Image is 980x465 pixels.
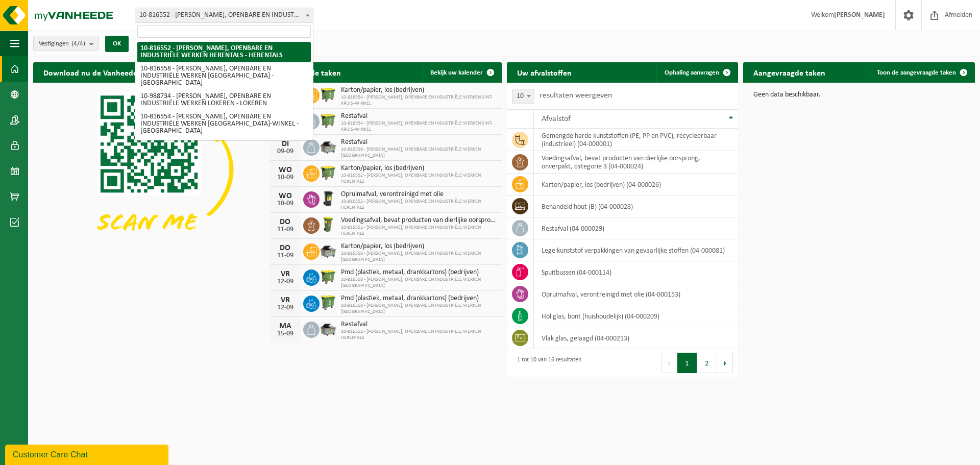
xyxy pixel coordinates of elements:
[534,239,739,261] td: lege kunststof verpakkingen van gevaarlijke stoffen (04-000081)
[512,89,534,104] span: 10
[275,330,296,337] div: 15-09
[275,148,296,155] div: 09-09
[320,320,337,337] img: WB-5000-GAL-GY-01
[341,277,497,289] span: 10-816558 - [PERSON_NAME], OPENBARE EN INDUSTRIËLE WERKEN [GEOGRAPHIC_DATA]
[137,42,311,62] li: 10-816552 - [PERSON_NAME], OPENBARE EN INDUSTRIËLE WERKEN HERENTALS - HERENTALS
[665,69,719,76] span: Ophaling aanvragen
[341,268,497,277] span: Pmd (plastiek, metaal, drankkartons) (bedrijven)
[275,174,296,181] div: 10-09
[534,151,739,174] td: voedingsafval, bevat producten van dierlijke oorsprong, onverpakt, categorie 3 (04-000024)
[877,69,956,76] span: Toon de aangevraagde taken
[422,62,501,83] a: Bekijk uw kalender
[717,353,733,373] button: Next
[341,303,497,315] span: 10-816558 - [PERSON_NAME], OPENBARE EN INDUSTRIËLE WERKEN [GEOGRAPHIC_DATA]
[341,86,497,94] span: Karton/papier, los (bedrijven)
[275,166,296,174] div: WO
[341,164,497,173] span: Karton/papier, los (bedrijven)
[341,216,497,225] span: Voedingsafval, bevat producten van dierlijke oorsprong, onverpakt, categorie 3
[540,91,612,100] label: resultaten weergeven
[105,36,129,52] button: OK
[275,226,296,233] div: 11-09
[869,62,974,83] a: Toon de aangevraagde taken
[534,129,739,151] td: gemengde harde kunststoffen (PE, PP en PVC), recycleerbaar (industrieel) (04-000001)
[512,352,581,374] div: 1 tot 10 van 16 resultaten
[534,327,739,349] td: vlak glas, gelaagd (04-000213)
[137,110,311,138] li: 10-816554 - [PERSON_NAME], OPENBARE EN INDUSTRIËLE WERKEN [GEOGRAPHIC_DATA]-WINKEL - [GEOGRAPHIC_...
[275,200,296,207] div: 10-09
[743,62,836,82] h2: Aangevraagde taken
[33,62,169,82] h2: Download nu de Vanheede+ app!
[320,86,337,103] img: WB-1100-HPE-GN-50
[320,268,337,285] img: WB-1100-HPE-GN-50
[512,89,534,104] span: 10
[697,353,717,373] button: 2
[341,295,497,303] span: Pmd (plastiek, metaal, drankkartons) (bedrijven)
[534,305,739,327] td: hol glas, bont (huishoudelijk) (04-000209)
[33,36,99,51] button: Vestigingen(4/4)
[430,69,483,76] span: Bekijk uw kalender
[137,90,311,110] li: 10-988734 - [PERSON_NAME], OPENBARE EN INDUSTRIËLE WERKEN LOKEREN - LOKEREN
[341,251,497,263] span: 10-816558 - [PERSON_NAME], OPENBARE EN INDUSTRIËLE WERKEN [GEOGRAPHIC_DATA]
[275,270,296,278] div: VR
[71,40,85,47] count: (4/4)
[341,94,497,107] span: 10-816554 - [PERSON_NAME], OPENBARE EN INDUSTRIËLE WERKEN SINT-KRUIS-WINKEL
[341,146,497,159] span: 10-816558 - [PERSON_NAME], OPENBARE EN INDUSTRIËLE WERKEN [GEOGRAPHIC_DATA]
[320,242,337,259] img: WB-5000-GAL-GY-01
[320,294,337,311] img: WB-0770-HPE-GN-50
[275,296,296,304] div: VR
[534,283,739,305] td: opruimafval, verontreinigd met olie (04-000153)
[275,218,296,226] div: DO
[341,199,497,211] span: 10-816552 - [PERSON_NAME], OPENBARE EN INDUSTRIËLE WERKEN HERENTALS
[834,11,885,19] strong: [PERSON_NAME]
[33,83,265,256] img: Download de VHEPlus App
[542,115,571,123] span: Afvalstof
[275,304,296,311] div: 12-09
[39,36,85,52] span: Vestigingen
[275,192,296,200] div: WO
[137,62,311,90] li: 10-816558 - [PERSON_NAME], OPENBARE EN INDUSTRIËLE WERKEN [GEOGRAPHIC_DATA] - [GEOGRAPHIC_DATA]
[341,138,497,146] span: Restafval
[534,261,739,283] td: spuitbussen (04-000114)
[677,353,697,373] button: 1
[341,112,497,120] span: Restafval
[5,443,170,465] iframe: chat widget
[275,140,296,148] div: DI
[656,62,737,83] a: Ophaling aanvragen
[341,321,497,329] span: Restafval
[753,91,965,99] p: Geen data beschikbaar.
[275,252,296,259] div: 11-09
[534,195,739,217] td: behandeld hout (B) (04-000028)
[341,242,497,251] span: Karton/papier, los (bedrijven)
[661,353,677,373] button: Previous
[534,174,739,195] td: karton/papier, los (bedrijven) (04-000026)
[320,138,337,155] img: WB-5000-GAL-GY-01
[320,112,337,129] img: WB-1100-HPE-GN-50
[507,62,582,82] h2: Uw afvalstoffen
[534,217,739,239] td: restafval (04-000029)
[341,225,497,237] span: 10-816552 - [PERSON_NAME], OPENBARE EN INDUSTRIËLE WERKEN HERENTALS
[275,278,296,285] div: 12-09
[135,8,313,23] span: 10-816552 - VICTOR PEETERS, OPENBARE EN INDUSTRIËLE WERKEN HERENTALS - HERENTALS
[135,8,313,22] span: 10-816552 - VICTOR PEETERS, OPENBARE EN INDUSTRIËLE WERKEN HERENTALS - HERENTALS
[320,190,337,207] img: WB-0240-HPE-BK-01
[275,322,296,330] div: MA
[341,173,497,185] span: 10-816552 - [PERSON_NAME], OPENBARE EN INDUSTRIËLE WERKEN HERENTALS
[320,216,337,233] img: WB-0060-HPE-GN-50
[320,164,337,181] img: WB-1100-HPE-GN-50
[341,120,497,133] span: 10-816554 - [PERSON_NAME], OPENBARE EN INDUSTRIËLE WERKEN SINT-KRUIS-WINKEL
[341,190,497,199] span: Opruimafval, verontreinigd met olie
[341,329,497,341] span: 10-816552 - [PERSON_NAME], OPENBARE EN INDUSTRIËLE WERKEN HERENTALS
[275,244,296,252] div: DO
